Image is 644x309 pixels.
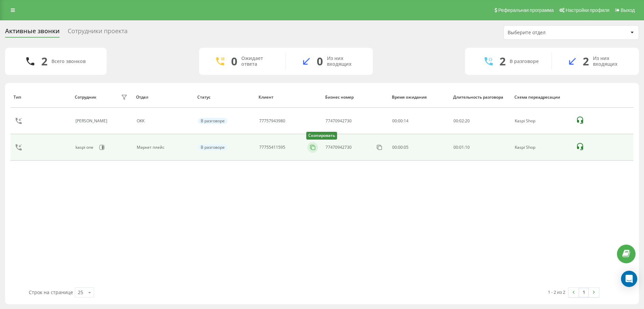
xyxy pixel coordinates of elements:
span: Реферальная программа [498,7,554,13]
div: 2 [583,55,589,68]
div: Kaspi Shop [515,145,569,150]
div: Схема переадресации [514,95,569,100]
span: 00 [453,144,458,150]
div: Бизнес номер [325,95,385,100]
div: В разговоре [198,144,227,150]
div: Open Intercom Messenger [621,271,637,287]
div: 0 [317,55,323,68]
div: Ожидает ответа [241,56,275,67]
div: Клиент [259,95,319,100]
span: 10 [465,144,470,150]
span: Выход [621,7,635,13]
div: Всего звонков [51,59,86,64]
div: Активные звонки [5,27,60,38]
div: 2 [499,55,506,68]
div: 77470942730 [326,119,352,123]
div: В разговоре [510,59,539,64]
div: Выберите отдел [508,30,589,36]
span: 01 [459,144,464,150]
div: Скопировать [306,132,337,140]
div: 77757943980 [259,119,285,123]
div: 25 [78,289,83,296]
span: Строк на странице [29,289,73,295]
div: 00:00:14 [392,119,446,123]
span: 00 [453,118,458,124]
div: 77470942730 [326,145,352,150]
div: 00:00:05 [392,145,446,150]
div: Тип [14,95,68,100]
span: 20 [465,118,470,124]
a: 1 [579,288,589,297]
span: Настройки профиля [565,7,609,13]
div: Маркет плейс [137,145,191,150]
div: 77755411595 [259,145,285,150]
div: 1 - 2 из 2 [548,289,565,295]
div: Отдел [136,95,191,100]
div: [PERSON_NAME] [75,119,109,123]
span: 02 [459,118,464,124]
div: 2 [41,55,47,68]
div: 0 [231,55,237,68]
div: kaspi one [75,145,95,150]
div: В разговоре [198,118,227,124]
div: Kaspi Shop [515,119,569,123]
div: Сотрудники проекта [68,27,128,38]
div: Сотрудник [75,95,96,100]
div: Из них входящих [593,56,629,67]
div: Статус [197,95,252,100]
div: : : [453,119,470,123]
div: Время ожидания [392,95,447,100]
div: ОКК [137,119,191,123]
div: Из них входящих [327,56,363,67]
div: : : [453,145,470,150]
div: Длительность разговора [453,95,508,100]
